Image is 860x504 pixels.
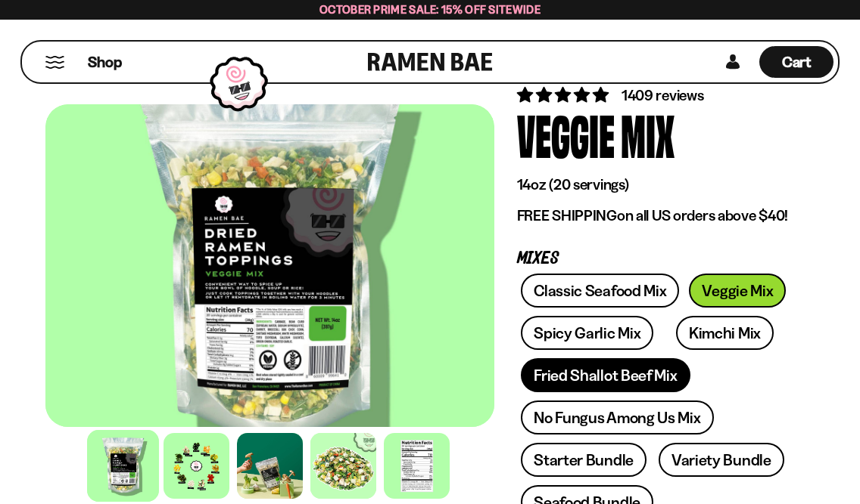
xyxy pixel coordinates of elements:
[659,443,784,477] a: Variety Bundle
[517,175,792,194] p: 14oz (20 servings)
[45,56,65,69] button: Mobile Menu Trigger
[517,206,792,225] p: on all US orders above $40!
[521,274,679,308] a: Classic Seafood Mix
[621,106,675,162] div: Mix
[517,252,792,266] p: Mixes
[782,53,812,71] span: Cart
[521,358,690,392] a: Fried Shallot Beef Mix
[319,2,541,17] span: October Prime Sale: 15% off Sitewide
[759,42,834,82] div: Cart
[88,52,122,73] span: Shop
[517,206,617,224] strong: FREE SHIPPING
[517,106,615,162] div: Veggie
[521,443,647,477] a: Starter Bundle
[521,400,713,434] a: No Fungus Among Us Mix
[676,316,774,350] a: Kimchi Mix
[88,46,122,78] a: Shop
[521,316,653,350] a: Spicy Garlic Mix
